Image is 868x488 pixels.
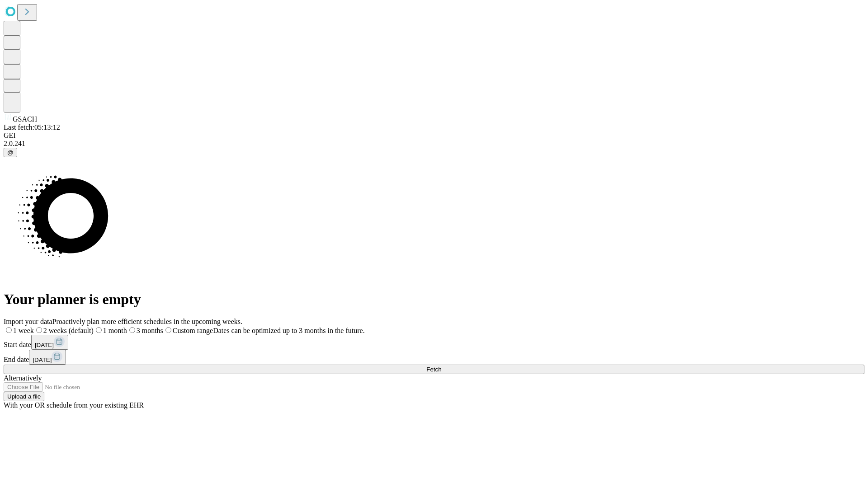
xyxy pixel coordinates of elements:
[29,350,66,365] button: [DATE]
[4,401,144,409] span: With your OR schedule from your existing EHR
[137,327,163,334] span: 3 months
[43,327,94,334] span: 2 weeks (default)
[165,327,171,333] input: Custom rangeDates can be optimized up to 3 months in the future.
[213,327,364,334] span: Dates can be optimized up to 3 months in the future.
[173,327,213,334] span: Custom range
[7,149,14,156] span: @
[4,131,864,140] div: GEI
[35,342,54,348] span: [DATE]
[426,366,441,373] span: Fetch
[33,357,52,363] span: [DATE]
[52,318,242,325] span: Proactively plan more efficient schedules in the upcoming weeks.
[6,327,12,333] input: 1 week
[4,392,44,401] button: Upload a file
[96,327,102,333] input: 1 month
[4,365,864,374] button: Fetch
[4,374,42,382] span: Alternatively
[31,335,68,350] button: [DATE]
[4,335,864,350] div: Start date
[4,148,17,157] button: @
[4,350,864,365] div: End date
[129,327,135,333] input: 3 months
[4,123,60,131] span: Last fetch: 05:13:12
[36,327,42,333] input: 2 weeks (default)
[4,318,52,325] span: Import your data
[13,115,37,123] span: GSACH
[4,140,864,148] div: 2.0.241
[13,327,34,334] span: 1 week
[103,327,127,334] span: 1 month
[4,291,864,308] h1: Your planner is empty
